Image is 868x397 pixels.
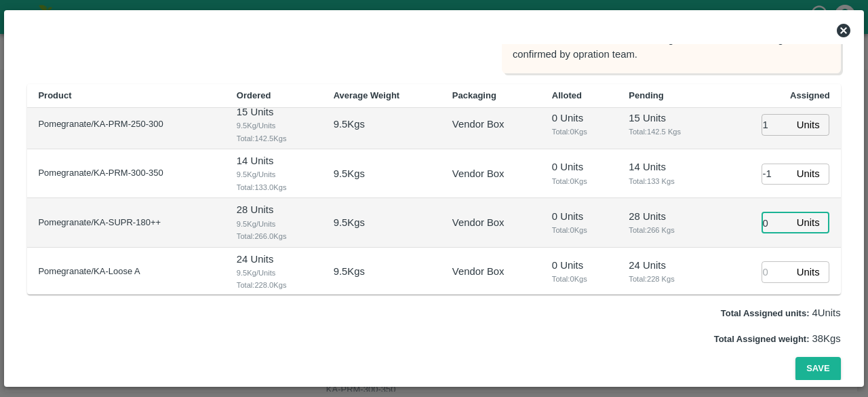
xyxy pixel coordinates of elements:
b: Alloted [552,90,582,100]
span: Total: 142.5 Kgs [237,132,312,145]
p: 9.5 Kgs [334,117,365,132]
span: Total: 0 Kgs [552,126,608,138]
p: 14 Units [629,159,707,174]
p: 15 Units [237,105,312,119]
span: Total: 142.5 Kgs [629,126,707,138]
p: Units [797,265,820,280]
input: 0 [762,261,791,282]
b: Product [38,90,71,100]
td: Pomegranate/KA-PRM-250-300 [27,100,225,149]
b: Ordered [237,90,271,100]
p: 15 Units [629,111,707,126]
span: 9.5 Kg/Units [237,267,312,279]
p: 4 Units [721,305,841,320]
p: 14 Units [237,153,312,168]
p: Vendor Box [452,117,505,132]
input: 0 [762,164,791,185]
button: Save [795,357,840,381]
p: Units [797,166,820,181]
span: Total: 133.0 Kgs [237,181,312,193]
span: Total: 228 Kgs [629,273,707,285]
p: 3. Please ensure SO is filled with right time based on loading time confirmed by opration team. [513,32,830,62]
p: 0 Units [552,111,608,126]
p: 9.5 Kgs [334,215,365,230]
b: Assigned [790,90,830,100]
p: Vendor Box [452,215,505,230]
p: Units [797,215,820,230]
span: Total: 228.0 Kgs [237,279,312,291]
p: 0 Units [552,159,608,174]
label: Total Assigned units: [721,308,810,318]
span: 9.5 Kg/Units [237,168,312,181]
span: 9.5 Kg/Units [237,119,312,132]
td: Pomegranate/KA-PRM-300-350 [27,149,225,198]
span: Total: 0 Kgs [552,224,608,236]
p: 0 Units [552,258,608,273]
p: 38 Kgs [714,331,841,346]
span: Total: 266 Kgs [629,224,707,236]
b: Pending [629,90,663,100]
p: 28 Units [629,209,707,224]
span: Total: 0 Kgs [552,273,608,285]
input: 0 [762,212,791,233]
span: Total: 0 Kgs [552,175,608,187]
b: Packaging [452,90,496,100]
span: Total: 133 Kgs [629,175,707,187]
p: 28 Units [237,202,312,217]
p: 9.5 Kgs [334,264,365,279]
p: Vendor Box [452,166,505,181]
p: Units [797,117,820,132]
label: Total Assigned weight: [714,334,810,344]
p: 24 Units [629,258,707,273]
span: Total: 266.0 Kgs [237,230,312,242]
td: Pomegranate/KA-Loose A [27,248,225,297]
input: 0 [762,114,791,135]
p: 24 Units [237,252,312,267]
span: 9.5 Kg/Units [237,218,312,230]
b: Average Weight [334,90,400,100]
td: Pomegranate/KA-SUPR-180++ [27,198,225,247]
p: Vendor Box [452,264,505,279]
p: 9.5 Kgs [334,166,365,181]
p: 0 Units [552,209,608,224]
